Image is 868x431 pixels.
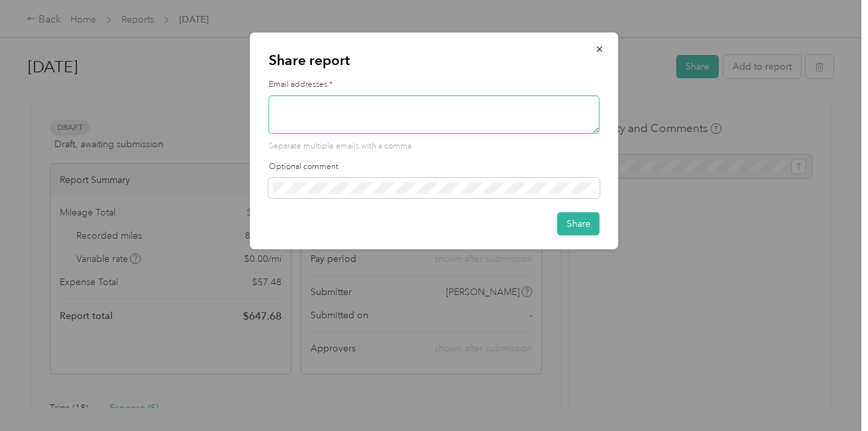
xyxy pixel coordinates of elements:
[269,141,600,153] p: Separate multiple emails with a comma
[794,357,868,431] iframe: Everlance-gr Chat Button Frame
[269,161,600,173] label: Optional comment
[269,51,600,70] p: Share report
[557,212,600,235] button: Share
[269,79,600,91] label: Email addresses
